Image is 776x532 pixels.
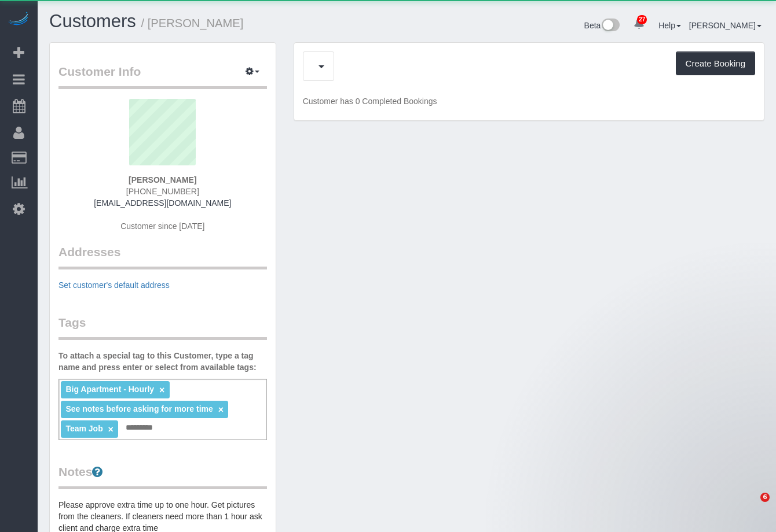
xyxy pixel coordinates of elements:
img: New interface [601,19,620,34]
span: Team Job [65,424,103,433]
legend: Tags [58,314,267,340]
span: 6 [760,493,770,502]
legend: Customer Info [58,63,267,89]
span: 27 [637,15,647,24]
iframe: Intercom live chat [737,493,764,520]
img: Automaid Logo [7,12,30,28]
a: × [159,385,164,395]
a: Beta [584,21,620,30]
label: To attach a special tag to this Customer, type a tag name and press enter or select from availabl... [58,350,267,373]
a: Customers [49,11,136,31]
a: × [218,405,224,415]
a: Set customer's default address [58,280,170,290]
span: Customer since [DATE] [120,221,204,231]
a: Help [658,21,681,30]
button: Create Booking [676,51,755,76]
a: 27 [628,12,650,37]
a: × [108,424,114,434]
a: [EMAIL_ADDRESS][DOMAIN_NAME] [94,198,231,208]
span: [PHONE_NUMBER] [126,187,199,196]
strong: [PERSON_NAME] [129,175,196,184]
span: See notes before asking for more time [65,404,213,413]
small: / [PERSON_NAME] [141,17,244,29]
a: [PERSON_NAME] [689,21,762,30]
legend: Notes [58,463,267,489]
p: Customer has 0 Completed Bookings [303,95,755,107]
span: Big Apartment - Hourly [65,385,154,394]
